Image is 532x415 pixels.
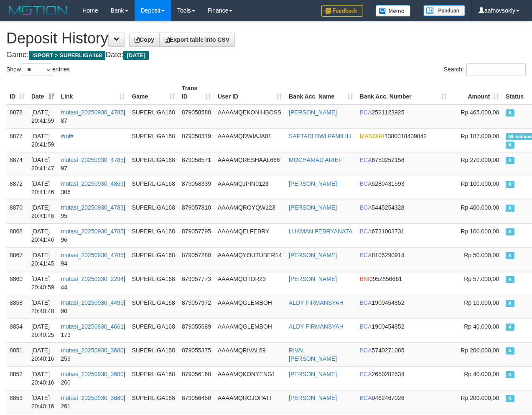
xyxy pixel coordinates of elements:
[356,200,451,223] td: 5445254328
[128,271,178,295] td: SUPERLIGA168
[214,271,285,295] td: AAAAMQOTDR23
[506,142,514,149] span: Approved
[178,176,214,200] td: 879058339
[6,128,28,152] td: 8877
[506,347,514,354] span: Approved
[61,180,124,187] a: mutasi_20250930_4869
[214,104,285,129] td: AAAAMQEKONIHBOSS
[128,128,178,152] td: SUPERLIGA168
[360,347,372,354] span: BCA
[461,395,499,401] span: Rp 200.000,00
[360,323,372,330] span: BCA
[506,157,514,164] span: Approved
[128,200,178,223] td: SUPERLIGA168
[6,104,28,129] td: 8878
[21,63,52,76] select: Showentries
[356,271,451,295] td: 0952856661
[360,276,369,282] span: BNI
[178,223,214,247] td: 879057795
[464,276,499,282] span: Rp 57.000,00
[28,128,58,152] td: [DATE] 20:41:59
[289,157,342,163] a: MOCHAMAD ARIEF
[214,247,285,271] td: AAAAMQYOUTUBER14
[464,252,499,258] span: Rp 50.000,00
[58,104,129,129] td: | 87
[129,33,160,47] a: Copy
[214,342,285,366] td: AAAAMQRIVAL69
[28,366,58,390] td: [DATE] 20:40:16
[356,152,451,176] td: 6750252158
[6,247,28,271] td: 8867
[58,200,129,223] td: | 95
[28,176,58,200] td: [DATE] 20:41:46
[289,109,337,116] a: [PERSON_NAME]
[178,200,214,223] td: 879057810
[360,252,372,258] span: BCA
[360,395,372,401] span: BCA
[356,176,451,200] td: 5280431593
[61,157,124,163] a: mutasi_20250930_4785
[461,228,499,235] span: Rp 100.000,00
[6,152,28,176] td: 8874
[289,133,351,139] a: SAPTADI DWI PAMILIH
[58,176,129,200] td: | 306
[128,319,178,342] td: SUPERLIGA168
[214,176,285,200] td: AAAAMQJPIN0123
[506,395,514,402] span: Approved
[6,319,28,342] td: 8854
[506,205,514,212] span: Approved
[506,300,514,307] span: Approved
[58,271,129,295] td: | 44
[61,252,124,258] a: mutasi_20250930_4785
[178,366,214,390] td: 879056168
[6,295,28,319] td: 8858
[123,51,149,60] span: [DATE]
[28,342,58,366] td: [DATE] 20:40:16
[178,271,214,295] td: 879057773
[214,152,285,176] td: AAAAMQRESHAAL666
[29,51,105,60] span: ISPORT > SUPERLIGA168
[214,200,285,223] td: AAAAMQROYQW123
[159,33,235,47] a: Export table into CSV
[356,128,451,152] td: 1380018409842
[506,276,514,283] span: Approved
[58,247,129,271] td: | 94
[178,342,214,366] td: 879055375
[28,271,58,295] td: [DATE] 20:40:59
[6,366,28,390] td: 8852
[6,271,28,295] td: 8860
[356,319,451,342] td: 1900454852
[214,319,285,342] td: AAAAMQGLEMBOH
[214,366,285,390] td: AAAAMQKONYENG1
[289,276,337,282] a: [PERSON_NAME]
[289,228,352,235] a: LUKMAN FEBRYANATA
[214,81,285,104] th: User ID: activate to sort column ascending
[506,252,514,259] span: Approved
[58,81,129,104] th: Link: activate to sort column ascending
[356,342,451,366] td: 5740271085
[28,81,58,104] th: Date: activate to sort column ascending
[28,390,58,414] td: [DATE] 20:40:16
[289,371,337,377] a: [PERSON_NAME]
[289,204,337,211] a: [PERSON_NAME]
[6,342,28,366] td: 8851
[178,81,214,104] th: Trans ID: activate to sort column ascending
[506,228,514,235] span: Approved
[461,204,499,211] span: Rp 400.000,00
[28,152,58,176] td: [DATE] 20:41:47
[58,152,129,176] td: | 97
[61,347,124,354] a: mutasi_20250930_3680
[128,295,178,319] td: SUPERLIGA168
[128,366,178,390] td: SUPERLIGA168
[61,109,124,116] a: mutasi_20250930_4785
[360,157,372,163] span: BCA
[461,180,499,187] span: Rp 100.000,00
[356,81,451,104] th: Bank Acc. Number: activate to sort column ascending
[165,36,229,43] span: Export table into CSV
[178,390,214,414] td: 879056450
[464,323,499,330] span: Rp 40.000,00
[506,371,514,378] span: Approved
[461,157,499,163] span: Rp 270.000,00
[289,347,337,362] a: RIVAL [PERSON_NAME]
[423,5,465,16] img: panduan.png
